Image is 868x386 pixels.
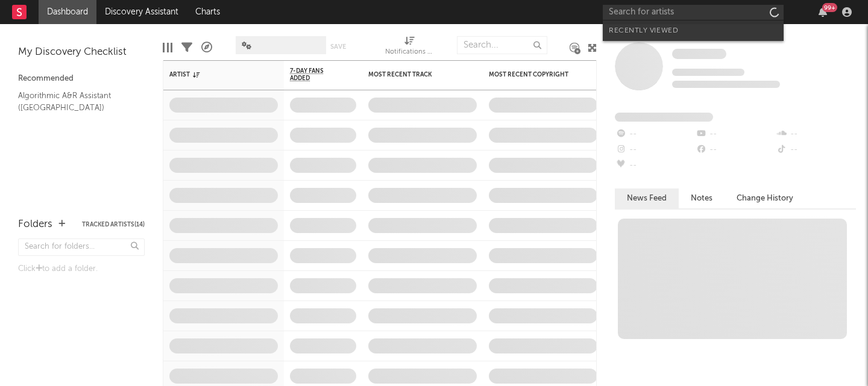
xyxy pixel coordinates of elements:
span: Fans Added by Platform [615,113,713,122]
div: -- [615,126,695,142]
div: Notifications (Artist) [385,45,433,60]
div: 99 + [822,3,837,12]
div: Most Recent Copyright [489,71,579,78]
span: Tracking Since: [DATE] [672,69,744,76]
div: Notifications (Artist) [385,30,433,65]
button: News Feed [615,188,679,208]
input: Search for folders... [18,238,145,256]
span: 7-Day Fans Added [290,67,338,82]
div: Click to add a folder. [18,262,145,276]
input: Search... [457,36,547,54]
div: Artist [169,71,260,78]
input: Search for artists [603,5,784,20]
div: Most Recent Track [368,71,459,78]
div: A&R Pipeline [201,30,212,65]
div: -- [776,142,856,158]
span: Some Artist [672,49,726,59]
div: -- [776,126,856,142]
div: -- [615,142,695,158]
div: Recommended [18,72,145,86]
div: My Discovery Checklist [18,45,145,60]
div: Filters [181,30,192,65]
div: -- [695,142,775,158]
a: Some Artist [672,48,726,60]
button: Change History [725,188,805,208]
button: Tracked Artists(14) [82,222,145,228]
button: Notes [679,188,725,208]
button: 99+ [819,7,827,17]
div: Recently Viewed [609,23,778,38]
button: Save [330,43,346,50]
div: Edit Columns [163,30,172,65]
div: Folders [18,217,52,232]
div: -- [695,126,775,142]
span: 0 fans last week [672,81,780,88]
a: Algorithmic A&R Assistant ([GEOGRAPHIC_DATA]) [18,89,133,114]
div: -- [615,158,695,173]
